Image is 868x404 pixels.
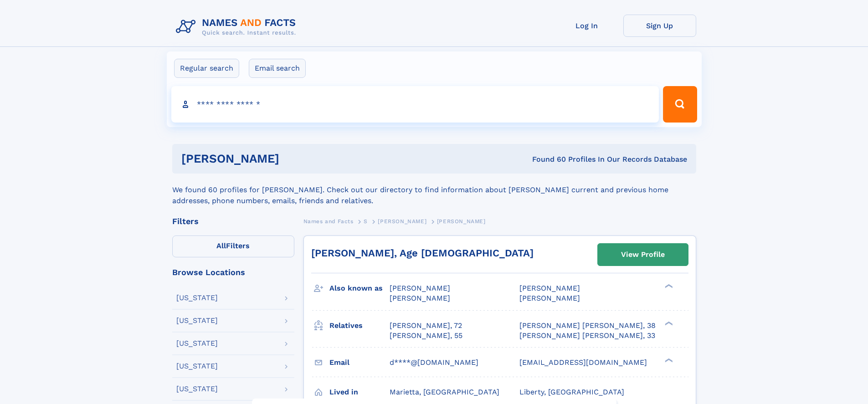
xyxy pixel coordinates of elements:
[172,235,294,257] label: Filters
[406,154,687,164] div: Found 60 Profiles In Our Records Database
[623,15,696,37] a: Sign Up
[390,388,499,396] span: Marietta, [GEOGRAPHIC_DATA]
[663,283,673,289] div: ❯
[172,174,696,206] div: We found 60 profiles for [PERSON_NAME]. Check out our directory to find information about [PERSON...
[663,86,697,123] button: Search Button
[364,215,368,227] a: S
[303,215,354,227] a: Names and Facts
[519,321,656,331] a: [PERSON_NAME] [PERSON_NAME], 38
[171,86,659,123] input: search input
[598,244,688,266] a: View Profile
[519,358,647,367] span: [EMAIL_ADDRESS][DOMAIN_NAME]
[176,340,218,347] div: [US_STATE]
[174,59,239,78] label: Regular search
[519,388,624,396] span: Liberty, [GEOGRAPHIC_DATA]
[172,15,303,39] img: Logo Names and Facts
[181,153,406,164] h1: [PERSON_NAME]
[621,244,665,265] div: View Profile
[437,218,486,225] span: [PERSON_NAME]
[663,357,673,363] div: ❯
[378,215,426,227] a: [PERSON_NAME]
[329,281,390,296] h3: Also known as
[550,15,623,37] a: Log In
[329,384,390,400] h3: Lived in
[176,385,218,393] div: [US_STATE]
[249,59,306,78] label: Email search
[519,294,580,302] span: [PERSON_NAME]
[172,268,294,276] div: Browse Locations
[176,294,218,302] div: [US_STATE]
[364,218,368,225] span: S
[311,247,534,259] a: [PERSON_NAME], Age [DEMOGRAPHIC_DATA]
[390,294,450,302] span: [PERSON_NAME]
[663,320,673,326] div: ❯
[329,355,390,370] h3: Email
[176,317,218,324] div: [US_STATE]
[172,217,294,225] div: Filters
[390,321,462,331] a: [PERSON_NAME], 72
[390,331,462,341] a: [PERSON_NAME], 55
[216,241,226,250] span: All
[329,318,390,333] h3: Relatives
[378,218,426,225] span: [PERSON_NAME]
[519,331,655,341] a: [PERSON_NAME] [PERSON_NAME], 33
[176,363,218,370] div: [US_STATE]
[519,284,580,292] span: [PERSON_NAME]
[390,284,450,292] span: [PERSON_NAME]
